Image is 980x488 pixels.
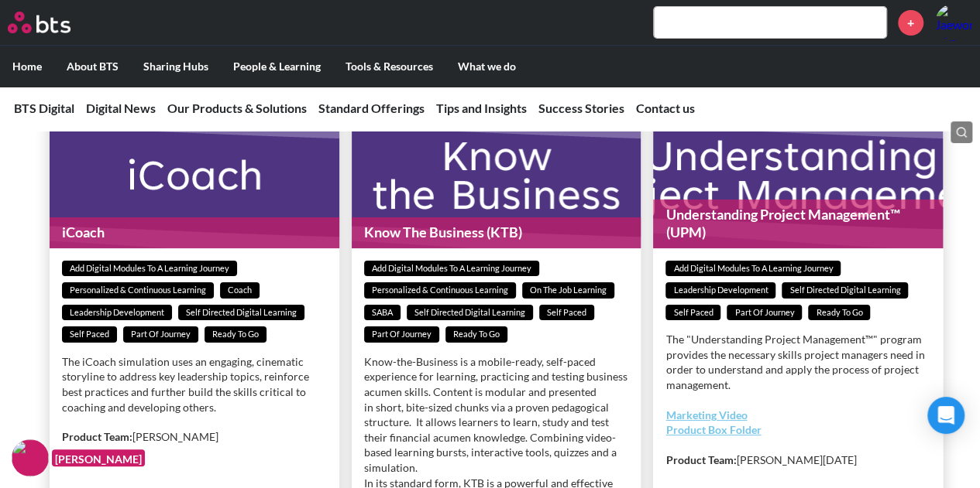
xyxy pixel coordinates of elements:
label: People & Learning [221,46,333,87]
a: Contact us [636,101,695,115]
p: [PERSON_NAME][DATE] [665,452,930,468]
span: Leadership Development [665,282,775,299]
span: Self paced [539,305,594,321]
span: Coach [220,282,260,299]
a: Our Products & Solutions [167,101,307,115]
span: Ready to go [205,326,266,343]
span: Ready to go [808,305,870,321]
a: Go home [8,12,99,33]
a: Digital News [86,101,156,115]
a: Marketing Video [665,408,747,421]
span: Ready to go [445,326,507,343]
img: F [12,439,49,476]
a: BTS Digital [14,101,74,115]
p: The iCoach simulation uses an engaging, cinematic storyline to address key leadership topics, rei... [62,354,327,415]
a: Standard Offerings [318,101,425,115]
span: SABA [364,305,401,321]
a: Tips and Insights [436,101,527,115]
a: Product Box Folder [665,423,761,436]
p: [PERSON_NAME] [62,429,327,445]
span: Personalized & Continuous Learning [364,282,516,299]
strong: Product Team: [665,453,736,466]
span: Self Directed Digital Learning [782,282,908,299]
span: Add Digital Modules to a Learning Journey [665,261,841,277]
img: BTS Logo [8,12,70,33]
h1: iCoach [50,217,339,247]
label: What we do [445,46,528,87]
span: Leadership Development [62,305,172,321]
span: Part of Journey [727,305,802,321]
span: Part of Journey [123,326,198,343]
img: Jaewon Kim [935,4,972,41]
strong: Product Team: [62,430,132,443]
span: Add Digital Modules to a Learning Journey [364,261,539,277]
span: Self Directed Digital Learning [407,305,533,321]
span: Add Digital Modules to a Learning Journey [62,261,237,277]
a: + [898,10,923,36]
span: Personalized & Continuous Learning [62,282,214,299]
h1: Know The Business (KTB) [352,217,641,247]
span: Self paced [665,305,720,321]
label: Tools & Resources [333,46,445,87]
h1: Understanding Project Management™ (UPM) [653,200,943,248]
a: Success Stories [538,101,624,115]
span: On The Job Learning [522,282,614,299]
label: Sharing Hubs [131,46,221,87]
label: About BTS [54,46,131,87]
span: Self Directed Digital Learning [178,305,304,321]
div: Open Intercom Messenger [927,397,965,434]
span: Part of Journey [364,326,439,343]
p: The "Understanding Project Management™" program provides the necessary skills project managers ne... [665,332,930,392]
figcaption: [PERSON_NAME] [52,449,145,467]
a: Profile [935,4,972,41]
span: Self paced [62,326,117,343]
